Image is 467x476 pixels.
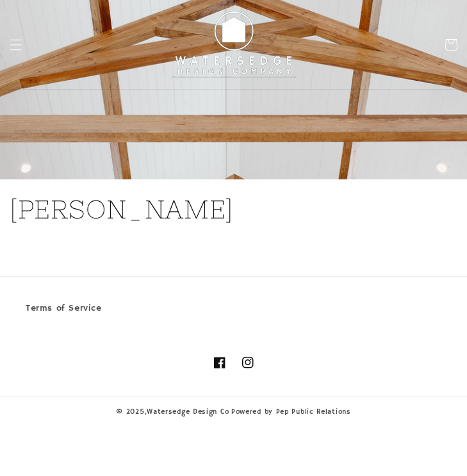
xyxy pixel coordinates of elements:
a: Watersedge Design Co [147,407,229,416]
a: Powered by Pep Public Relations [231,407,351,416]
summary: Menu [2,31,30,59]
small: © 2025, [116,407,229,416]
a: Terms of Service [26,294,441,323]
h1: [PERSON_NAME] [10,193,457,226]
img: Watersedge Design Co [163,5,304,85]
